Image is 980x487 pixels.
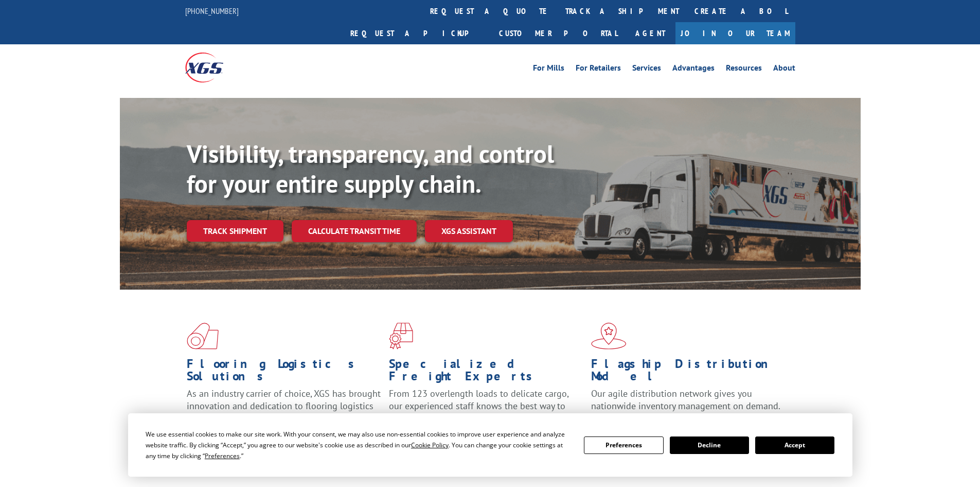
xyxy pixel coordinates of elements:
a: Calculate transit time [292,220,417,242]
img: xgs-icon-flagship-distribution-model-red [591,323,627,349]
button: Preferences [584,436,663,454]
a: For Mills [533,64,564,75]
a: Agent [625,22,675,44]
b: Visibility, transparency, and control for your entire supply chain. [187,138,554,199]
a: XGS ASSISTANT [425,220,513,242]
a: Customer Portal [491,22,625,44]
img: xgs-icon-total-supply-chain-intelligence-red [187,323,219,349]
div: We use essential cookies to make our site work. With your consent, we may also use non-essential ... [146,429,572,461]
span: Cookie Policy [411,441,449,449]
button: Accept [755,436,834,454]
a: Services [632,64,661,75]
h1: Specialized Freight Experts [389,358,583,388]
a: [PHONE_NUMBER] [185,6,239,16]
span: Preferences [205,451,240,460]
a: For Retailers [576,64,621,75]
a: About [773,64,795,75]
span: Our agile distribution network gives you nationwide inventory management on demand. [591,388,780,412]
a: Join Our Team [675,22,795,44]
button: Decline [670,436,749,454]
span: As an industry carrier of choice, XGS has brought innovation and dedication to flooring logistics... [187,388,381,424]
h1: Flooring Logistics Solutions [187,358,381,388]
h1: Flagship Distribution Model [591,358,786,388]
p: From 123 overlength loads to delicate cargo, our experienced staff knows the best way to move you... [389,388,583,433]
a: Advantages [672,64,715,75]
a: Track shipment [187,220,283,242]
a: Request a pickup [343,22,491,44]
a: Resources [726,64,762,75]
img: xgs-icon-focused-on-flooring-red [389,323,413,349]
div: Cookie Consent Prompt [128,413,852,477]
